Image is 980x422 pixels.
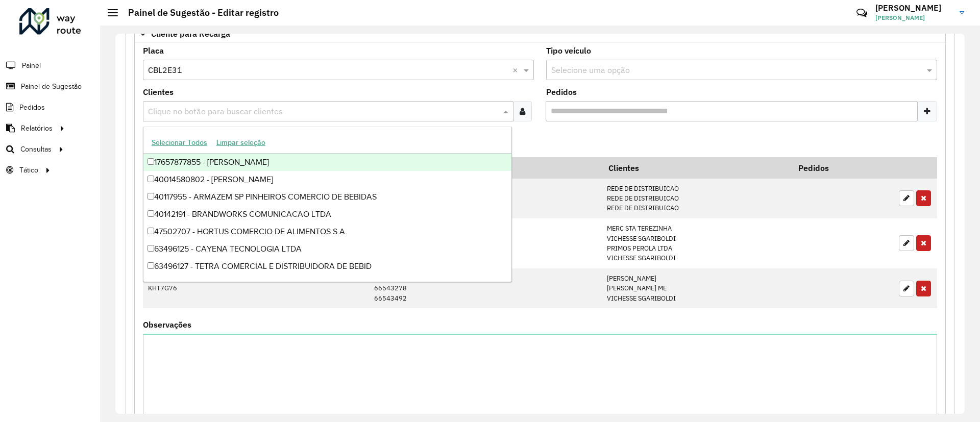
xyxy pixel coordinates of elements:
[143,206,511,223] div: 40142191 - BRANDWORKS COMUNICACAO LTDA
[875,13,952,22] span: [PERSON_NAME]
[134,25,946,42] a: Cliente para Recarga
[118,7,279,18] h2: Painel de Sugestão - Editar registro
[143,154,511,171] div: 17657877855 - [PERSON_NAME]
[546,44,591,57] label: Tipo veículo
[143,171,511,188] div: 40014580802 - [PERSON_NAME]
[143,318,191,331] label: Observações
[212,135,270,151] button: Limpar seleção
[875,3,952,13] h3: [PERSON_NAME]
[143,44,164,57] label: Placa
[143,275,511,292] div: 66500007 - BAR E LANCHONETE FUK
[143,268,234,309] td: KHT7G76
[791,157,894,179] th: Pedidos
[369,268,601,309] td: 66525925 66543278 66543492
[143,240,511,258] div: 63496125 - CAYENA TECNOLOGIA LTDA
[19,102,45,113] span: Pedidos
[601,268,791,309] td: [PERSON_NAME] [PERSON_NAME] ME VICHESSE SGARIBOLDI
[143,86,174,98] label: Clientes
[143,258,511,275] div: 63496127 - TETRA COMERCIAL E DISTRIBUIDORA DE BEBID
[20,144,52,155] span: Consultas
[601,179,791,218] td: REDE DE DISTRIBUICAO REDE DE DISTRIBUICAO REDE DE DISTRIBUICAO
[151,30,230,38] span: Cliente para Recarga
[143,223,511,240] div: 47502707 - HORTUS COMERCIO DE ALIMENTOS S.A.
[22,60,41,71] span: Painel
[21,123,53,134] span: Relatórios
[546,86,577,98] label: Pedidos
[21,81,82,92] span: Painel de Sugestão
[143,188,511,206] div: 40117955 - ARMAZEM SP PINHEIROS COMERCIO DE BEBIDAS
[19,165,38,176] span: Tático
[512,64,521,76] span: Clear all
[851,2,873,24] a: Contato Rápido
[601,218,791,268] td: MERC STA TEREZINHA VICHESSE SGARIBOLDI PRIMOS PEROLA LTDA VICHESSE SGARIBOLDI
[147,135,212,151] button: Selecionar Todos
[143,127,512,282] ng-dropdown-panel: Options list
[601,157,791,179] th: Clientes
